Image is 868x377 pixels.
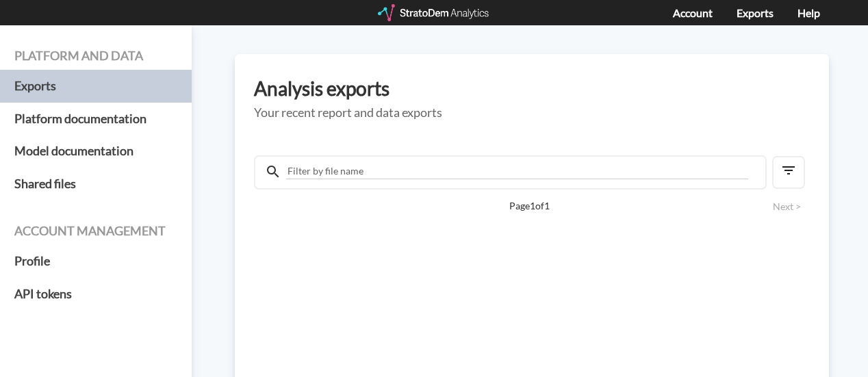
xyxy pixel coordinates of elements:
a: Platform documentation [14,103,177,135]
a: Model documentation [14,135,177,168]
a: Exports [737,6,774,19]
h3: Analysis exports [254,78,810,99]
input: Filter by file name [286,164,748,179]
a: API tokens [14,278,177,311]
span: Page 1 of 1 [302,199,757,213]
a: Shared files [14,168,177,200]
button: Next > [769,199,805,214]
h5: Your recent report and data exports [254,106,810,120]
h4: Account management [14,224,177,238]
a: Account [673,6,713,19]
a: Help [797,6,820,19]
a: Profile [14,245,177,278]
h4: Platform and data [14,49,177,63]
a: Exports [14,70,177,103]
